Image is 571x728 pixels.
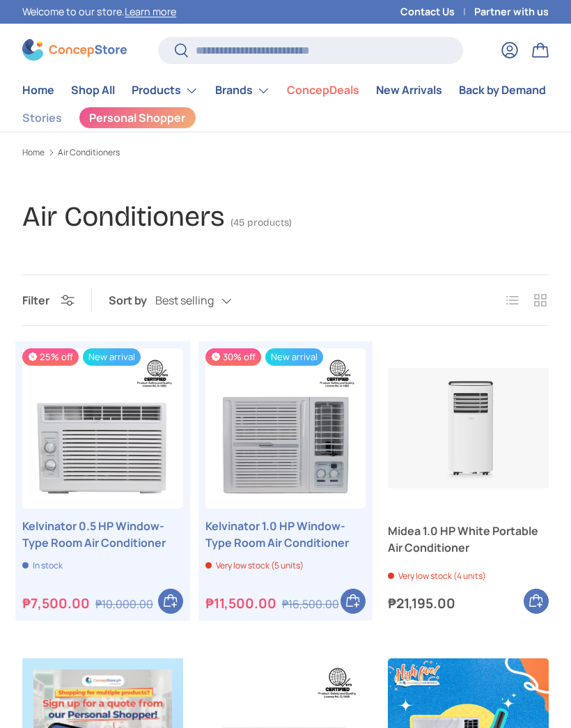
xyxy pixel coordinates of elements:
[83,348,141,366] span: New arrival
[22,146,549,159] nav: Breadcrumbs
[205,518,366,551] a: Kelvinator 1.0 HP Window-Type Room Air Conditioner
[22,104,62,132] a: Stories
[22,4,176,20] p: Welcome to our store.
[155,294,214,307] span: Best selling
[474,4,549,20] a: Partner with us
[22,200,225,233] h1: Air Conditioners
[388,522,549,556] a: Midea 1.0 HP White Portable Air Conditioner
[22,293,75,308] button: Filter
[71,77,115,104] a: Shop All
[22,293,49,308] span: Filter
[22,39,127,61] img: ConcepStore
[230,217,292,229] span: (45 products)
[58,148,120,157] a: Air Conditioners
[125,5,176,18] a: Learn more
[22,104,549,132] nav: Secondary
[89,112,185,123] span: Personal Shopper
[132,77,198,104] a: Products
[388,348,549,509] img: midea easy to install portable air conditioner withwireless remote controller for sale in philipp...
[79,107,196,129] a: Personal Shopper
[205,348,261,366] span: 30% off
[22,148,45,157] a: Home
[123,77,207,104] summary: Products
[215,77,270,104] a: Brands
[22,348,183,509] a: Kelvinator 0.5 HP Window-Type Room Air Conditioner
[155,288,260,313] button: Best selling
[400,4,474,20] a: Contact Us
[22,77,549,104] nav: Primary
[205,348,366,509] a: Kelvinator 1.0 HP Window-Type Room Air Conditioner
[265,348,323,366] span: New arrival
[109,292,155,309] label: Sort by
[22,348,79,366] span: 25% off
[207,77,279,104] summary: Brands
[22,77,54,104] a: Home
[376,77,442,104] a: New Arrivals
[388,348,549,509] a: Midea 1.0 HP White Portable Air Conditioner
[22,518,183,551] a: Kelvinator 0.5 HP Window-Type Room Air Conditioner
[287,77,359,104] a: ConcepDeals
[459,77,546,104] a: Back by Demand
